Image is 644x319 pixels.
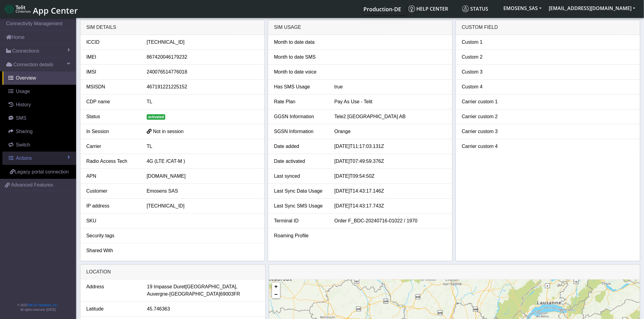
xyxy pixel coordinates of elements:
div: MSISDN [82,83,142,91]
div: IP address [82,202,142,210]
div: SGSN Information [270,128,330,135]
div: Last Sync Data Usage [270,187,330,195]
div: Custom 4 [457,83,518,91]
div: CDP name [82,98,142,105]
span: Sharing [16,129,33,134]
span: [GEOGRAPHIC_DATA], [185,283,237,290]
span: 69003 [220,290,234,298]
div: Custom 3 [457,68,518,76]
a: App Center [5,2,77,15]
span: SMS [16,115,26,121]
div: SIM details [80,20,264,35]
div: Date activated [270,158,330,165]
div: ICCID [82,39,142,46]
div: Has SMS Usage [270,83,330,91]
span: Help center [408,5,448,12]
span: Usage [16,89,30,94]
a: Sharing [2,125,76,138]
div: IMEI [82,53,142,61]
span: Production-DE [364,5,401,13]
span: App Center [33,5,78,16]
div: Custom field [456,20,640,35]
div: 45.746363 [142,305,264,313]
div: 867420046179232 [142,53,263,61]
div: [TECHNICAL_ID] [142,202,263,210]
div: Orange [330,128,451,135]
div: Custom 1 [457,39,518,46]
span: Auvergne-[GEOGRAPHIC_DATA] [147,290,220,298]
div: In Session [82,128,142,135]
div: Terminal ID [270,217,330,225]
a: Usage [2,85,76,98]
div: Tele2 [GEOGRAPHIC_DATA] AB [330,113,451,120]
div: Carrier [82,143,142,150]
div: 240076514776018 [142,68,263,76]
a: Switch [2,138,76,152]
div: Roaming Profile [270,232,330,239]
span: Legacy portal connection [15,169,69,174]
span: activated [147,114,166,120]
div: Date added [270,143,330,150]
div: Radio Access Tech [82,158,142,165]
div: SKU [82,217,142,225]
span: Not in session [153,129,184,134]
div: Month to date SMS [270,53,330,61]
button: [EMAIL_ADDRESS][DOMAIN_NAME] [545,3,639,14]
div: [DATE]T11:17:03.131Z [330,143,451,150]
span: 19 Impasse Duret [147,283,185,290]
div: IMSI [82,68,142,76]
a: Telit IoT Solutions, Inc. [27,304,58,307]
a: Zoom out [272,290,280,298]
div: Customer [82,187,142,195]
div: 4G (LTE /CAT-M ) [142,158,263,165]
div: Rate Plan [270,98,330,105]
div: [DATE]T14:43:17.743Z [330,202,451,210]
a: Overview [2,71,76,85]
div: Carrier custom 3 [457,128,518,135]
span: FR [234,290,240,298]
div: [DATE]T09:54:50Z [330,173,451,180]
button: EMOSENS_SAS [500,3,545,14]
span: History [16,102,31,107]
a: Actions [2,152,76,165]
div: SIM usage [268,20,452,35]
div: [DATE]T07:49:59.376Z [330,158,451,165]
a: Help center [406,3,460,15]
span: Actions [16,156,32,161]
div: Security tags [82,232,142,239]
div: [TECHNICAL_ID] [142,39,263,46]
span: Connection details [13,61,54,68]
div: Carrier custom 2 [457,113,518,120]
div: Month to date voice [270,68,330,76]
div: Custom 2 [457,53,518,61]
div: [DATE]T14:43:17.146Z [330,187,451,195]
img: knowledge.svg [408,5,415,12]
img: logo-telit-cinterion-gw-new.png [5,4,30,14]
div: Shared With [82,247,142,254]
a: Your current platform instance [363,3,401,15]
img: status.svg [462,5,469,12]
div: Last synced [270,173,330,180]
div: Month to date data [270,39,330,46]
a: Status [460,3,500,15]
span: Status [462,5,488,12]
div: Last Sync SMS Usage [270,202,330,210]
span: Advanced Features [11,181,53,189]
span: Connections [12,47,39,55]
a: History [2,98,76,111]
span: Switch [16,142,30,147]
div: LOCATION [80,265,265,280]
div: TL [142,98,263,105]
div: Order F_BDC-20240716-01022 / 1970 [330,217,451,225]
div: GGSN Information [270,113,330,120]
div: Carrier custom 1 [457,98,518,105]
div: [DOMAIN_NAME] [142,173,263,180]
div: TL [142,143,263,150]
div: Emosens SAS [142,187,263,195]
div: Status [82,113,142,120]
div: APN [82,173,142,180]
a: Zoom in [272,283,280,290]
div: true [330,83,451,91]
span: Overview [16,75,36,81]
div: Carrier custom 4 [457,143,518,150]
